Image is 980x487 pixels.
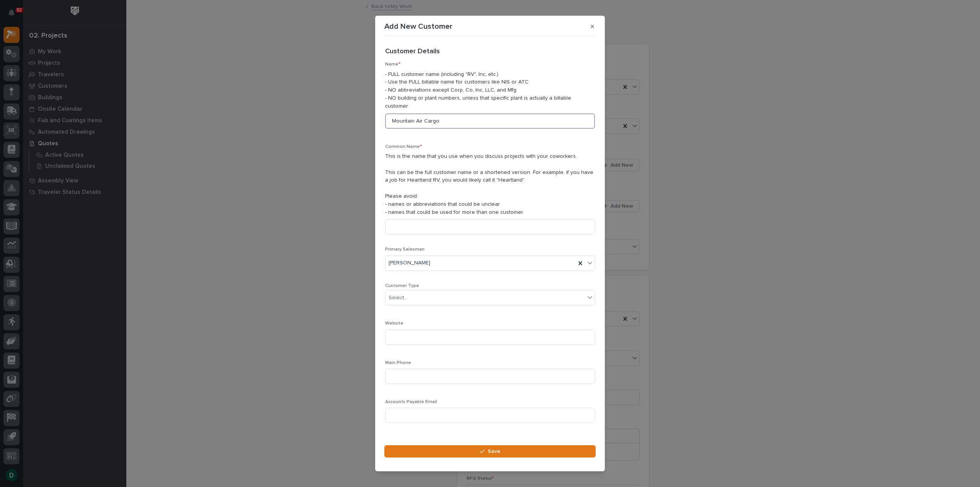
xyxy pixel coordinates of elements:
[385,400,437,404] span: Accounts Payable Email
[385,284,419,288] span: Customer Type
[389,259,430,267] span: [PERSON_NAME]
[385,144,422,149] span: Common Name
[384,22,452,31] p: Add New Customer
[384,445,596,457] button: Save
[385,247,425,252] span: Primary Salesman
[385,361,411,365] span: Main Phone
[385,48,440,56] h2: Customer Details
[385,152,595,216] p: This is the name that you use when you discuss projects with your coworkers. This can be the full...
[385,321,403,326] span: Website
[385,71,595,110] p: - FULL customer name (including "RV", Inc, etc.) - Use the FULL billable name for customers like ...
[385,62,400,67] span: Name
[488,448,500,455] span: Save
[389,294,408,302] div: Select...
